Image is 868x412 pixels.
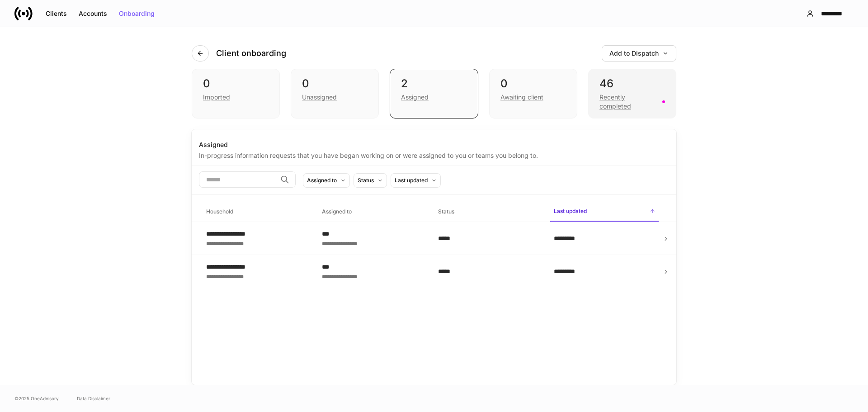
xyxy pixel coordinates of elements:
div: Onboarding [119,10,155,17]
h4: Client onboarding [216,48,286,59]
button: Status [354,173,387,188]
span: © 2025 OneAdvisory [14,395,59,402]
button: Accounts [73,6,113,21]
div: Unassigned [302,93,337,102]
div: 0Awaiting client [489,69,577,118]
div: 0Imported [192,69,280,118]
div: 0 [203,76,269,91]
h6: Household [206,207,233,216]
div: 46Recently completed [588,69,676,118]
div: Awaiting client [500,93,543,102]
span: Assigned to [318,203,427,221]
div: Last updated [395,176,428,185]
div: Clients [46,10,67,17]
span: Household [203,203,311,221]
button: Onboarding [113,6,160,21]
div: 2Assigned [390,69,478,118]
button: Last updated [391,173,441,188]
div: Accounts [79,10,107,17]
div: 0Unassigned [291,69,379,118]
h6: Status [438,207,454,216]
h6: Last updated [554,207,587,215]
h6: Assigned to [322,207,352,216]
div: Assigned [401,93,429,102]
div: Recently completed [599,93,657,111]
div: 2 [401,76,467,91]
button: Clients [40,6,73,21]
div: 0 [302,76,368,91]
div: 46 [599,76,665,91]
div: Imported [203,93,230,102]
div: Assigned [199,140,669,149]
div: In-progress information requests that you have began working on or were assigned to you or teams ... [199,149,669,160]
button: Assigned to [303,173,350,188]
button: Add to Dispatch [602,45,676,62]
div: Add to Dispatch [609,50,669,57]
div: Assigned to [307,176,337,185]
a: Data Disclaimer [77,395,110,402]
span: Last updated [550,202,659,222]
span: Status [434,203,543,221]
div: 0 [500,76,566,91]
div: Status [358,176,374,185]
